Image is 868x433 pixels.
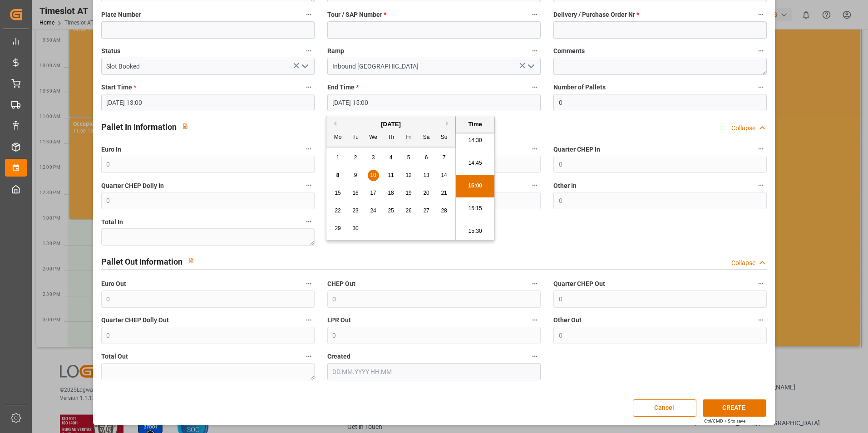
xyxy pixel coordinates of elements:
[303,278,315,290] button: Euro Out
[332,170,344,181] div: Choose Monday, September 8th, 2025
[336,172,340,178] span: 8
[441,190,447,196] span: 21
[388,172,394,178] span: 11
[385,132,397,143] div: Th
[368,187,379,199] div: Choose Wednesday, September 17th, 2025
[423,207,429,214] span: 27
[529,314,541,326] button: LPR Out
[456,152,494,175] li: 14:45
[368,152,379,163] div: Choose Wednesday, September 3rd, 2025
[354,154,357,161] span: 2
[332,187,344,199] div: Choose Monday, September 15th, 2025
[553,46,585,56] span: Comments
[327,46,344,56] span: Ramp
[553,83,606,92] span: Number of Pallets
[731,258,755,268] div: Collapse
[423,172,429,178] span: 13
[350,187,361,199] div: Choose Tuesday, September 16th, 2025
[182,252,200,269] button: View description
[529,179,541,191] button: LPR In
[529,278,541,290] button: CHEP Out
[529,81,541,93] button: End Time *
[303,314,315,326] button: Quarter CHEP Dolly Out
[332,132,344,143] div: Mo
[704,418,745,424] div: Ctrl/CMD + S to save
[633,399,696,417] button: Cancel
[101,145,121,154] span: Euro In
[327,363,541,380] input: DD.MM.YYYY HH:MM
[553,181,577,191] span: Other In
[101,315,169,325] span: Quarter CHEP Dolly Out
[403,132,414,143] div: Fr
[755,45,767,57] button: Comments
[101,256,182,268] h2: Pallet Out Information
[423,190,429,196] span: 20
[332,152,344,163] div: Choose Monday, September 1st, 2025
[352,207,358,214] span: 23
[370,172,376,178] span: 10
[101,279,126,289] span: Euro Out
[405,207,411,214] span: 26
[327,279,355,289] span: CHEP Out
[350,223,361,234] div: Choose Tuesday, September 30th, 2025
[421,170,432,181] div: Choose Saturday, September 13th, 2025
[458,120,492,129] div: Time
[456,175,494,197] li: 15:00
[390,154,393,161] span: 4
[421,132,432,143] div: Sa
[456,129,494,152] li: 14:30
[421,187,432,199] div: Choose Saturday, September 20th, 2025
[101,121,177,133] h2: Pallet In Information
[405,190,411,196] span: 19
[303,45,315,57] button: Status
[101,181,164,191] span: Quarter CHEP Dolly In
[332,223,344,234] div: Choose Monday, September 29th, 2025
[303,179,315,191] button: Quarter CHEP Dolly In
[352,225,358,231] span: 30
[101,46,120,56] span: Status
[425,154,428,161] span: 6
[335,207,340,214] span: 22
[441,172,447,178] span: 14
[372,154,375,161] span: 3
[303,216,315,227] button: Total In
[335,190,340,196] span: 15
[755,9,767,20] button: Delivery / Purchase Order Nr *
[350,205,361,216] div: Choose Tuesday, September 23rd, 2025
[327,83,359,92] span: End Time
[403,205,414,216] div: Choose Friday, September 26th, 2025
[354,172,357,178] span: 9
[524,59,538,74] button: open menu
[421,205,432,216] div: Choose Saturday, September 27th, 2025
[439,152,450,163] div: Choose Sunday, September 7th, 2025
[755,278,767,290] button: Quarter CHEP Out
[326,120,455,129] div: [DATE]
[327,58,541,75] input: Type to search/select
[553,279,605,289] span: Quarter CHEP Out
[368,132,379,143] div: We
[327,10,386,20] span: Tour / SAP Number
[388,190,394,196] span: 18
[101,58,315,75] input: Type to search/select
[403,152,414,163] div: Choose Friday, September 5th, 2025
[385,187,397,199] div: Choose Thursday, September 18th, 2025
[332,205,344,216] div: Choose Monday, September 22nd, 2025
[456,197,494,220] li: 15:15
[755,143,767,155] button: Quarter CHEP In
[350,170,361,181] div: Choose Tuesday, September 9th, 2025
[446,121,451,126] button: Next Month
[403,170,414,181] div: Choose Friday, September 12th, 2025
[352,190,358,196] span: 16
[553,315,582,325] span: Other Out
[101,352,128,361] span: Total Out
[101,94,315,111] input: DD.MM.YYYY HH:MM
[368,170,379,181] div: Choose Wednesday, September 10th, 2025
[368,205,379,216] div: Choose Wednesday, September 24th, 2025
[297,59,311,74] button: open menu
[529,45,541,57] button: Ramp
[405,172,411,178] span: 12
[303,81,315,93] button: Start Time *
[553,145,600,154] span: Quarter CHEP In
[327,352,350,361] span: Created
[731,123,755,133] div: Collapse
